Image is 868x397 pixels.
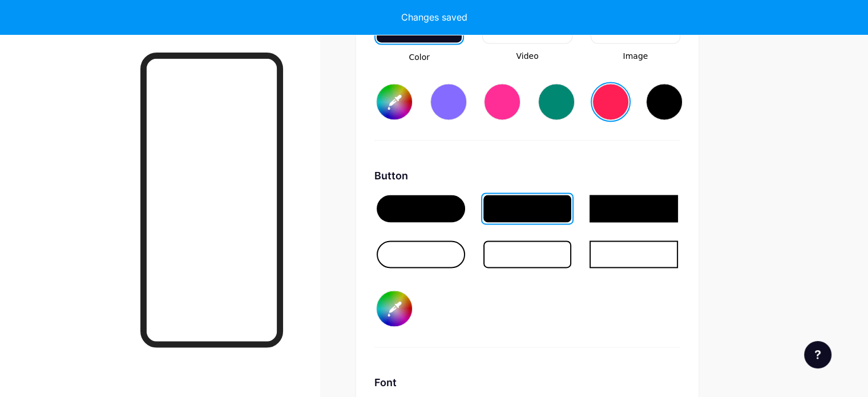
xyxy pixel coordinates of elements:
[401,10,467,24] div: Changes saved
[482,50,572,62] span: Video
[591,50,680,62] span: Image
[374,51,464,63] span: Color
[374,168,680,183] div: Button
[374,375,680,390] div: Font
